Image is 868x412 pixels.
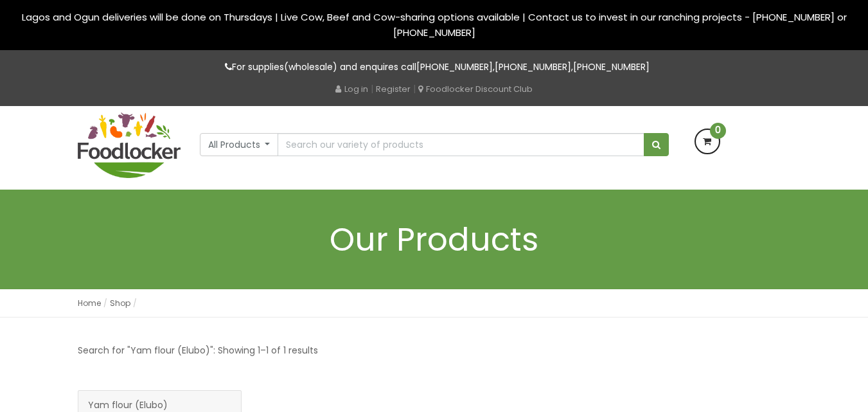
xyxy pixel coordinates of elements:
span: | [371,82,373,95]
a: [PHONE_NUMBER] [573,60,650,73]
span: 0 [710,123,726,139]
a: Foodlocker Discount Club [418,83,533,95]
img: FoodLocker [78,112,181,178]
p: Search for "Yam flour (Elubo)": Showing 1–1 of 1 results [78,343,318,358]
span: | [413,82,416,95]
h1: Our Products [78,222,791,257]
a: [PHONE_NUMBER] [416,60,493,73]
span: Lagos and Ogun deliveries will be done on Thursdays | Live Cow, Beef and Cow-sharing options avai... [22,10,847,39]
a: Log in [335,83,368,95]
input: Search our variety of products [278,133,644,156]
p: For supplies(wholesale) and enquires call , , [78,60,791,75]
button: All Products [200,133,279,156]
a: Register [376,83,411,95]
a: [PHONE_NUMBER] [495,60,571,73]
a: Home [78,298,101,309]
a: Shop [110,298,130,309]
